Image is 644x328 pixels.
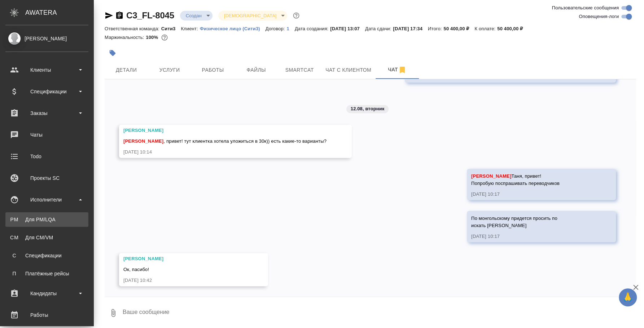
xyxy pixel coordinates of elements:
a: PMДля PM/LQA [5,212,88,227]
a: CMДля CM/VM [5,230,88,245]
div: Чаты [5,129,88,140]
a: ССпецификации [5,248,88,263]
span: Чат [380,65,415,74]
p: Маржинальность: [105,35,146,40]
span: Smartcat [282,66,317,75]
p: Сити3 [161,26,181,31]
button: Создан [184,13,204,19]
a: C3_FL-8045 [126,10,174,20]
div: Проекты SC [5,173,88,183]
svg: Отписаться [398,66,407,74]
div: Для PM/LQA [9,216,85,223]
span: [PERSON_NAME] [123,138,163,144]
div: Спецификации [9,252,85,259]
a: 1 [286,25,294,31]
div: Спецификации [5,86,88,97]
p: [DATE] 13:07 [330,26,365,31]
button: 0.00 RUB; [160,33,169,42]
span: По монгольскому придется просить по искать [PERSON_NAME] [471,216,557,228]
span: Работы [196,66,230,75]
div: [PERSON_NAME] [5,35,88,43]
div: [DATE] 10:17 [471,191,591,198]
a: Физическое лицо (Сити3) [200,25,266,31]
button: Скопировать ссылку для ЯМессенджера [105,11,113,20]
div: Клиенты [5,65,88,75]
a: Todo [2,147,92,165]
span: Чат с клиентом [325,66,371,75]
span: Оповещения-логи [579,13,619,20]
p: [DATE] 17:34 [393,26,428,31]
div: Создан [180,11,213,21]
button: Добавить тэг [105,45,121,61]
p: Итого: [428,26,443,31]
p: Договор: [266,26,287,31]
p: Ответственная команда: [105,26,161,31]
span: , привет! тут клиентка хотела уложиться в 30к)) есть какие-то варианты? [123,138,327,144]
p: Физическое лицо (Сити3) [200,26,266,31]
div: [DATE] 10:42 [123,277,243,284]
span: Детали [109,66,144,75]
div: Заказы [5,108,88,119]
p: 12.08, вторник [351,105,385,112]
p: К оплате: [474,26,497,31]
button: 🙏 [619,288,637,306]
div: [PERSON_NAME] [123,255,243,262]
div: Платёжные рейсы [9,270,85,277]
p: 50 400,00 ₽ [443,26,474,31]
span: [PERSON_NAME] [471,173,511,179]
span: Услуги [152,66,187,75]
p: Дата создания: [295,26,330,31]
div: Для CM/VM [9,234,85,241]
span: Ок, пасибо! [123,267,149,272]
p: 100% [146,35,160,40]
button: Скопировать ссылку [115,11,124,20]
a: Работы [2,306,92,324]
p: 50 400,00 ₽ [497,26,528,31]
p: Клиент: [181,26,200,31]
div: [PERSON_NAME] [123,127,327,134]
span: Пользовательские сообщения [552,4,619,12]
div: [DATE] 10:17 [471,233,591,240]
span: Таня, привет! Попробую поспрашивать переводчиков [471,173,560,186]
div: [DATE] 10:14 [123,149,327,156]
a: Чаты [2,126,92,144]
div: Todo [5,151,88,162]
div: Исполнители [5,194,88,205]
div: Создан [218,11,287,21]
button: [DEMOGRAPHIC_DATA] [222,13,279,19]
span: Файлы [239,66,273,75]
p: Дата сдачи: [365,26,393,31]
span: 🙏 [622,290,634,305]
a: Проекты SC [2,169,92,187]
div: AWATERA [25,5,94,20]
div: Работы [5,310,88,320]
p: 1 [286,26,294,31]
a: ППлатёжные рейсы [5,266,88,281]
div: Кандидаты [5,288,88,299]
button: Доп статусы указывают на важность/срочность заказа [292,11,301,20]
